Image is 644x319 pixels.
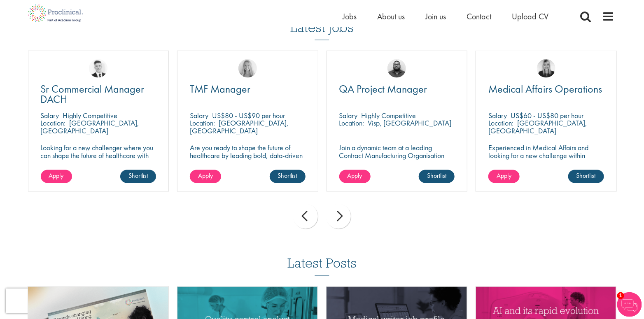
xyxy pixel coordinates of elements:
[343,11,357,22] a: Jobs
[190,119,289,136] p: [GEOGRAPHIC_DATA], [GEOGRAPHIC_DATA]
[339,170,371,183] a: Apply
[339,82,427,96] span: QA Project Manager
[339,84,455,94] a: QA Project Manager
[293,204,318,229] div: prev
[488,170,520,183] a: Apply
[63,111,118,120] p: Highly Competitive
[198,172,213,180] span: Apply
[467,11,491,22] a: Contact
[41,84,156,105] a: Sr Commercial Manager DACH
[617,292,624,299] span: 1
[6,289,111,313] iframe: reCAPTCHA
[120,170,156,183] a: Shortlist
[190,84,306,94] a: TMF Manager
[190,82,250,96] span: TMF Manager
[512,11,548,22] a: Upload CV
[89,59,107,78] img: Nicolas Daniel
[41,170,72,183] a: Apply
[488,119,513,128] span: Location:
[488,144,604,183] p: Experienced in Medical Affairs and looking for a new challenge within operations? Proclinical is ...
[488,119,587,136] p: [GEOGRAPHIC_DATA], [GEOGRAPHIC_DATA]
[287,256,357,276] h3: Latest Posts
[377,11,405,22] a: About us
[339,111,358,120] span: Salary
[339,119,364,128] span: Location:
[41,82,145,106] span: Sr Commercial Manager DACH
[41,119,66,128] span: Location:
[387,59,406,78] img: Ashley Bennett
[425,11,446,22] a: Join us
[348,172,362,180] span: Apply
[368,119,452,128] p: Visp, [GEOGRAPHIC_DATA]
[419,170,455,183] a: Shortlist
[190,111,208,120] span: Salary
[41,111,59,120] span: Salary
[511,111,583,120] p: US$60 - US$80 per hour
[488,111,507,120] span: Salary
[41,144,156,168] p: Looking for a new challenger where you can shape the future of healthcare with your innovation?
[190,170,221,183] a: Apply
[488,84,604,94] a: Medical Affairs Operations
[568,170,604,183] a: Shortlist
[41,119,140,136] p: [GEOGRAPHIC_DATA], [GEOGRAPHIC_DATA]
[190,144,306,175] p: Are you ready to shape the future of healthcare by leading bold, data-driven TMF strategies in a ...
[326,204,351,229] div: next
[537,59,555,78] img: Janelle Jones
[190,119,215,128] span: Location:
[497,172,511,180] span: Apply
[238,59,257,78] img: Shannon Briggs
[488,82,602,96] span: Medical Affairs Operations
[362,111,416,120] p: Highly Competitive
[617,292,642,317] img: Chatbot
[212,111,285,120] p: US$80 - US$90 per hour
[49,172,64,180] span: Apply
[339,144,455,175] p: Join a dynamic team at a leading Contract Manufacturing Organisation and contribute to groundbrea...
[270,170,306,183] a: Shortlist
